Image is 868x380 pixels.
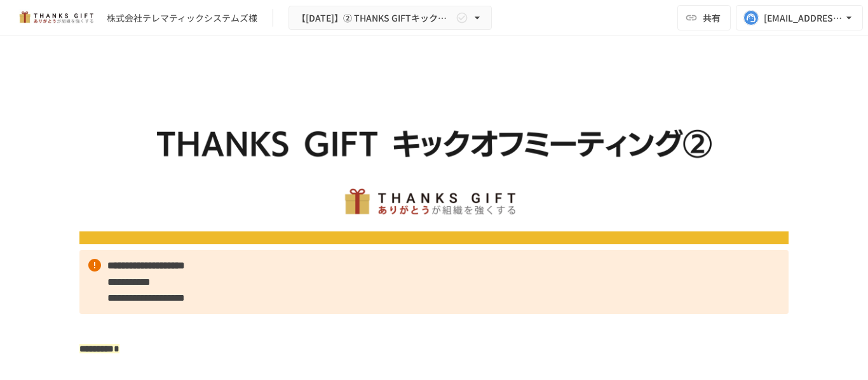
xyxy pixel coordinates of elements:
img: mMP1OxWUAhQbsRWCurg7vIHe5HqDpP7qZo7fRoNLXQh [15,8,97,28]
button: 【[DATE]】② THANKS GIFTキックオフMTG [288,6,492,30]
div: 株式会社テレマティックシステムズ様 [107,11,257,25]
span: 【[DATE]】② THANKS GIFTキックオフMTG [297,10,453,26]
span: 共有 [703,11,721,25]
div: [EMAIL_ADDRESS][DOMAIN_NAME] [764,10,843,26]
button: 共有 [677,5,731,30]
button: [EMAIL_ADDRESS][DOMAIN_NAME] [736,5,863,30]
img: DQqB4zCuRvHwOxrHXRba0Qwl6GF0LhVVkzBhhMhROoq [79,67,789,244]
